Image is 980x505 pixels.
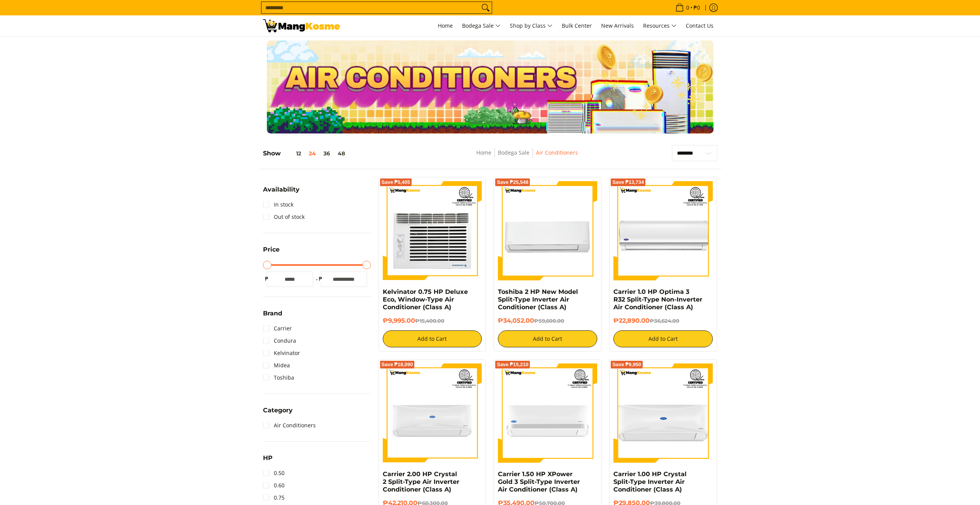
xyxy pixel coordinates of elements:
span: Save ₱13,734 [612,180,644,185]
span: Category [263,407,293,413]
summary: Open [263,407,293,419]
a: Contact Us [682,15,717,36]
img: Toshiba 2 HP New Model Split-Type Inverter Air Conditioner (Class A) [498,181,597,280]
span: Save ₱18,090 [382,362,413,367]
span: ₱ [263,275,271,283]
img: Carrier 1.50 HP XPower Gold 3 Split-Type Inverter Air Conditioner (Class A) [498,363,597,463]
a: 0.75 [263,492,285,504]
del: ₱59,600.00 [534,318,564,324]
a: Shop by Class [506,15,556,36]
nav: Breadcrumbs [420,148,634,165]
span: ₱ [317,275,325,283]
a: Toshiba 2 HP New Model Split-Type Inverter Air Conditioner (Class A) [498,288,578,311]
summary: Open [263,455,273,467]
span: Bulk Center [562,22,592,29]
span: Save ₱9,950 [612,362,641,367]
button: 36 [320,150,334,157]
button: 12 [281,150,305,157]
button: 24 [305,150,320,157]
a: Home [476,149,491,156]
span: 0 [685,5,690,10]
a: Carrier 2.00 HP Crystal 2 Split-Type Air Inverter Conditioner (Class A) [383,470,459,493]
h5: Show [263,150,349,157]
span: Home [438,22,453,29]
h6: ₱34,052.00 [498,317,597,325]
del: ₱36,624.00 [650,318,679,324]
a: Bodega Sale [498,149,529,156]
button: Add to Cart [613,330,713,347]
span: Save ₱25,548 [497,180,528,185]
a: Condura [263,335,296,347]
nav: Main Menu [348,15,717,36]
span: Price [263,247,280,253]
span: • [673,3,702,12]
span: Bodega Sale [462,21,501,31]
a: Midea [263,359,290,372]
a: Air Conditioners [536,149,578,156]
summary: Open [263,187,300,198]
h6: ₱22,890.00 [613,317,713,325]
span: Availability [263,187,300,193]
a: Carrier [263,322,292,335]
a: Toshiba [263,372,294,384]
h6: ₱9,995.00 [383,317,482,325]
a: Carrier 1.0 HP Optima 3 R32 Split-Type Non-Inverter Air Conditioner (Class A) [613,288,702,311]
a: Air Conditioners [263,419,316,432]
span: New Arrivals [601,22,634,29]
span: ₱0 [692,5,701,10]
img: Kelvinator 0.75 HP Deluxe Eco, Window-Type Air Conditioner (Class A) [383,181,482,280]
span: Shop by Class [510,21,553,31]
button: Add to Cart [383,330,482,347]
a: Bulk Center [558,15,596,36]
a: Kelvinator [263,347,300,359]
a: In stock [263,198,293,211]
button: Search [479,2,492,13]
a: New Arrivals [597,15,638,36]
a: Carrier 1.50 HP XPower Gold 3 Split-Type Inverter Air Conditioner (Class A) [498,470,580,493]
span: Save ₱5,405 [382,180,410,185]
del: ₱15,400.00 [415,318,444,324]
a: 0.50 [263,467,285,479]
span: Brand [263,310,282,317]
a: Carrier 1.00 HP Crystal Split-Type Inverter Air Conditioner (Class A) [613,470,687,493]
span: Resources [643,21,677,31]
span: Contact Us [686,22,714,29]
a: Bodega Sale [458,15,504,36]
button: 48 [334,150,349,157]
button: Add to Cart [498,330,597,347]
span: HP [263,455,273,461]
a: Home [434,15,457,36]
a: Out of stock [263,211,305,223]
summary: Open [263,247,280,258]
summary: Open [263,310,282,322]
img: Carrier 1.0 HP Optima 3 R32 Split-Type Non-Inverter Air Conditioner (Class A) [613,181,713,280]
a: 0.60 [263,479,285,492]
img: Carrier 2.00 HP Crystal 2 Split-Type Air Inverter Conditioner (Class A) [383,363,482,463]
img: Bodega Sale Aircon l Mang Kosme: Home Appliances Warehouse Sale [263,19,340,32]
a: Kelvinator 0.75 HP Deluxe Eco, Window-Type Air Conditioner (Class A) [383,288,468,311]
a: Resources [639,15,680,36]
span: Save ₱15,210 [497,362,528,367]
img: Carrier 1.00 HP Crystal Split-Type Inverter Air Conditioner (Class A) [613,363,713,463]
